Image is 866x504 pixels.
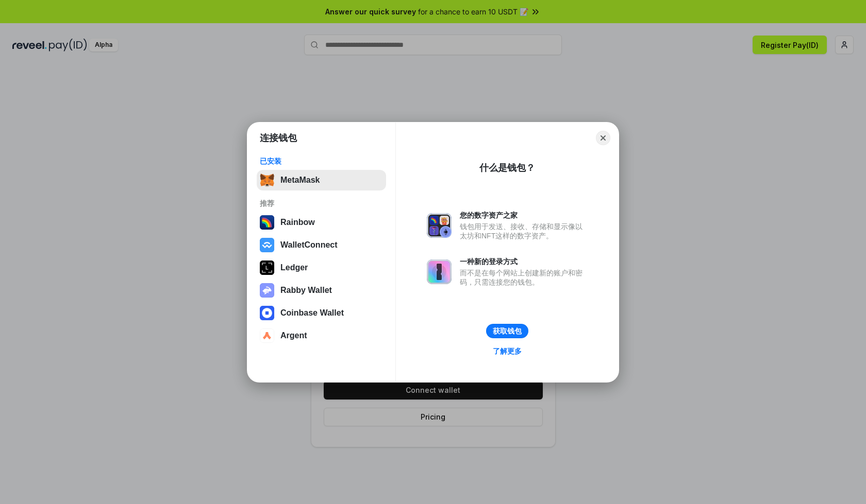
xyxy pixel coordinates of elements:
[280,240,338,250] div: WalletConnect
[427,259,452,284] img: svg+xml,%3Csvg%20xmlns%3D%22http%3A%2F%2Fwww.w3.org%2F2000%2Fsvg%22%20fill%3D%22none%22%20viewBox...
[257,325,386,346] button: Argent
[460,268,588,287] div: 而不是在每个网站上创建新的账户和密码，只需连接您的钱包。
[460,222,588,240] div: 钱包用于发送、接收、存储和显示像以太坊和NFT这样的数字资产。
[260,238,274,252] img: svg+xml,%3Csvg%20width%3D%2228%22%20height%3D%2228%22%20viewBox%3D%220%200%2028%2028%22%20fill%3D...
[260,215,274,230] img: svg+xml,%3Csvg%20width%3D%22120%22%20height%3D%22120%22%20viewBox%3D%220%200%20120%20120%22%20fil...
[260,157,383,166] div: 已安装
[479,162,535,174] div: 什么是钱包？
[280,331,307,340] div: Argent
[260,173,274,187] img: svg+xml,%3Csvg%20fill%3D%22none%22%20height%3D%2233%22%20viewBox%3D%220%200%2035%2033%22%20width%...
[596,131,610,145] button: Close
[260,328,274,343] img: svg+xml,%3Csvg%20width%3D%2228%22%20height%3D%2228%22%20viewBox%3D%220%200%2028%2028%22%20fill%3D...
[260,283,274,298] img: svg+xml,%3Csvg%20xmlns%3D%22http%3A%2F%2Fwww.w3.org%2F2000%2Fsvg%22%20fill%3D%22none%22%20viewBox...
[280,263,308,272] div: Ledger
[493,326,522,336] div: 获取钱包
[280,218,315,227] div: Rainbow
[460,211,588,220] div: 您的数字资产之家
[260,306,274,320] img: svg+xml,%3Csvg%20width%3D%2228%22%20height%3D%2228%22%20viewBox%3D%220%200%2028%2028%22%20fill%3D...
[257,257,386,278] button: Ledger
[427,213,452,238] img: svg+xml,%3Csvg%20xmlns%3D%22http%3A%2F%2Fwww.w3.org%2F2000%2Fsvg%22%20fill%3D%22none%22%20viewBox...
[260,260,274,275] img: svg+xml,%3Csvg%20xmlns%3D%22http%3A%2F%2Fwww.w3.org%2F2000%2Fsvg%22%20width%3D%2228%22%20height%3...
[486,324,528,338] button: 获取钱包
[257,170,386,190] button: MetaMask
[257,235,386,255] button: WalletConnect
[260,132,297,144] h1: 连接钱包
[280,286,332,295] div: Rabby Wallet
[493,346,522,356] div: 了解更多
[260,199,383,208] div: 推荐
[487,344,528,358] a: 了解更多
[257,280,386,301] button: Rabby Wallet
[257,212,386,233] button: Rainbow
[257,303,386,323] button: Coinbase Wallet
[460,257,588,266] div: 一种新的登录方式
[280,176,320,185] div: MetaMask
[280,308,344,318] div: Coinbase Wallet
